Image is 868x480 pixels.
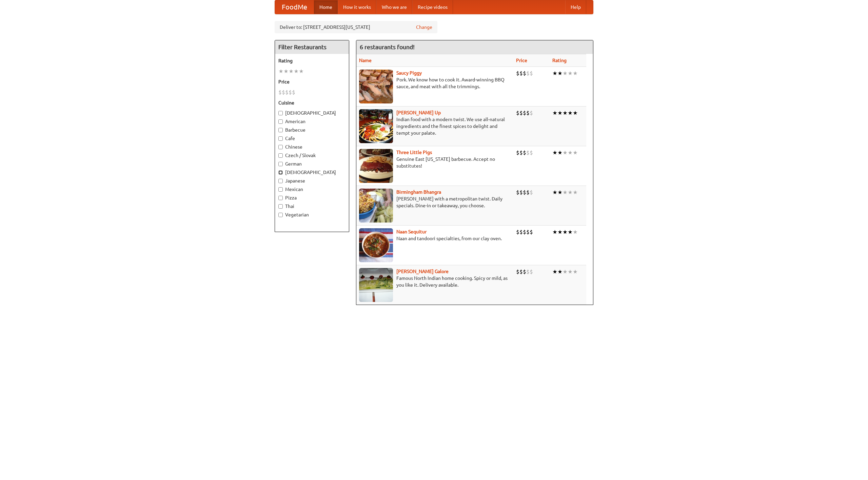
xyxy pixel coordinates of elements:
[359,268,393,302] img: currygalore.jpg
[396,150,432,155] b: Three Little Pigs
[557,149,563,156] li: ★
[565,0,586,14] a: Help
[278,170,283,175] input: [DEMOGRAPHIC_DATA]
[282,89,285,96] li: $
[552,58,567,63] a: Rating
[568,189,573,196] li: ★
[573,149,578,156] li: ★
[552,189,557,196] li: ★
[359,109,393,143] img: curryup.jpg
[530,149,533,156] li: $
[523,228,526,236] li: $
[396,70,422,76] a: Saucy Piggy
[568,109,573,117] li: ★
[568,268,573,275] li: ★
[530,268,533,275] li: $
[568,70,573,77] li: ★
[557,189,563,196] li: ★
[278,179,283,183] input: Japanese
[530,189,533,196] li: $
[278,145,283,149] input: Chinese
[516,58,527,63] a: Price
[516,268,519,275] li: $
[552,268,557,275] li: ★
[573,228,578,236] li: ★
[314,0,338,14] a: Home
[563,189,568,196] li: ★
[283,68,289,75] li: ★
[359,116,511,136] p: Indian food with a modern twist. We use all-natural ingredients and the finest spices to delight ...
[359,58,372,63] a: Name
[278,89,282,96] li: $
[526,228,530,236] li: $
[359,235,511,242] p: Naan and tandoori specialties, from our clay oven.
[278,99,346,106] h5: Cuisine
[278,152,346,159] label: Czech / Slovak
[523,268,526,275] li: $
[557,70,563,77] li: ★
[519,228,523,236] li: $
[573,70,578,77] li: ★
[526,70,530,77] li: $
[289,68,294,75] li: ★
[278,187,283,192] input: Mexican
[278,128,283,132] input: Barbecue
[359,156,511,169] p: Genuine East [US_STATE] barbecue. Accept no substitutes!
[278,118,346,125] label: American
[376,0,412,14] a: Who we are
[278,194,346,201] label: Pizza
[278,204,283,209] input: Thai
[412,0,453,14] a: Recipe videos
[526,109,530,117] li: $
[278,169,346,176] label: [DEMOGRAPHIC_DATA]
[278,111,283,115] input: [DEMOGRAPHIC_DATA]
[359,189,393,223] img: bhangra.jpg
[278,136,283,141] input: Cafe
[530,109,533,117] li: $
[519,70,523,77] li: $
[563,149,568,156] li: ★
[359,149,393,183] img: littlepigs.jpg
[416,24,432,31] a: Change
[557,109,563,117] li: ★
[359,195,511,209] p: [PERSON_NAME] with a metropolitan twist. Daily specials. Dine-in or takeaway, you choose.
[338,0,376,14] a: How it works
[557,228,563,236] li: ★
[359,76,511,90] p: Pork. We know how to cook it. Award-winning BBQ sauce, and meat with all the trimmings.
[278,160,346,167] label: German
[360,44,415,50] ng-pluralize: 6 restaurants found!
[278,211,346,218] label: Vegetarian
[519,109,523,117] li: $
[523,149,526,156] li: $
[278,110,346,116] label: [DEMOGRAPHIC_DATA]
[396,110,441,115] a: [PERSON_NAME] Up
[278,203,346,210] label: Thai
[278,143,346,150] label: Chinese
[530,228,533,236] li: $
[568,228,573,236] li: ★
[523,109,526,117] li: $
[552,228,557,236] li: ★
[557,268,563,275] li: ★
[294,68,299,75] li: ★
[573,268,578,275] li: ★
[278,186,346,193] label: Mexican
[289,89,292,96] li: $
[526,268,530,275] li: $
[563,268,568,275] li: ★
[278,127,346,133] label: Barbecue
[396,269,449,274] a: [PERSON_NAME] Galore
[396,229,427,234] a: Naan Sequitur
[516,228,519,236] li: $
[573,109,578,117] li: ★
[275,0,314,14] a: FoodMe
[278,213,283,217] input: Vegetarian
[552,70,557,77] li: ★
[519,268,523,275] li: $
[573,189,578,196] li: ★
[530,70,533,77] li: $
[359,228,393,262] img: naansequitur.jpg
[526,149,530,156] li: $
